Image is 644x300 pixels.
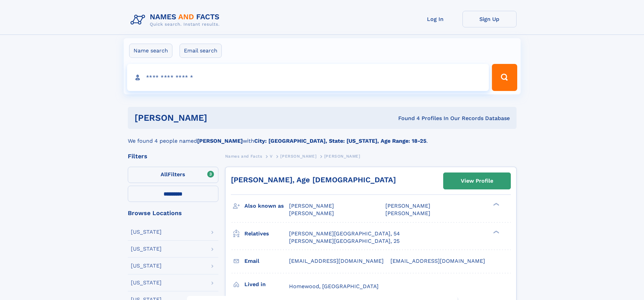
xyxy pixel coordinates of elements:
[303,115,510,122] div: Found 4 Profiles In Our Records Database
[385,203,430,209] span: [PERSON_NAME]
[492,64,517,91] button: Search Button
[135,114,303,122] h1: [PERSON_NAME]
[129,44,172,58] label: Name search
[131,229,162,235] div: [US_STATE]
[289,210,334,216] span: [PERSON_NAME]
[244,200,289,212] h3: Also known as
[289,237,400,245] a: [PERSON_NAME][GEOGRAPHIC_DATA], 25
[289,203,334,209] span: [PERSON_NAME]
[492,202,500,207] div: ❯
[461,173,493,189] div: View Profile
[244,279,289,290] h3: Lived in
[280,152,316,160] a: [PERSON_NAME]
[231,176,396,184] a: [PERSON_NAME], Age [DEMOGRAPHIC_DATA]
[254,138,426,144] b: City: [GEOGRAPHIC_DATA], State: [US_STATE], Age Range: 18-25
[270,152,273,160] a: V
[408,11,462,27] a: Log In
[131,263,162,269] div: [US_STATE]
[289,230,400,237] a: [PERSON_NAME][GEOGRAPHIC_DATA], 54
[128,210,218,216] div: Browse Locations
[197,138,243,144] b: [PERSON_NAME]
[128,153,218,159] div: Filters
[128,129,517,145] div: We found 4 people named with .
[127,64,489,91] input: search input
[324,154,360,159] span: [PERSON_NAME]
[462,11,517,27] a: Sign Up
[244,255,289,267] h3: Email
[492,230,500,234] div: ❯
[244,228,289,239] h3: Relatives
[390,258,485,264] span: [EMAIL_ADDRESS][DOMAIN_NAME]
[180,44,222,58] label: Email search
[161,171,168,178] span: All
[128,11,225,29] img: Logo Names and Facts
[131,280,162,285] div: [US_STATE]
[270,154,273,159] span: V
[128,167,218,183] label: Filters
[280,154,316,159] span: [PERSON_NAME]
[385,210,430,216] span: [PERSON_NAME]
[289,283,379,290] span: Homewood, [GEOGRAPHIC_DATA]
[225,152,262,160] a: Names and Facts
[131,246,162,252] div: [US_STATE]
[444,173,510,189] a: View Profile
[289,258,384,264] span: [EMAIL_ADDRESS][DOMAIN_NAME]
